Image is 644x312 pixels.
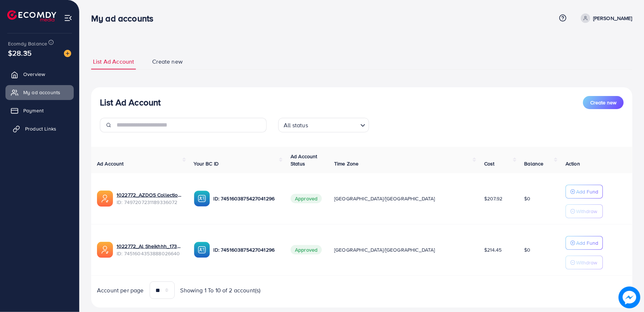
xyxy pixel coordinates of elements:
button: Add Fund [566,236,603,250]
span: Product Links [25,125,56,132]
span: Create new [152,57,183,66]
span: Your BC ID [194,160,219,167]
p: [PERSON_NAME] [593,14,632,23]
img: ic-ads-acc.e4c84228.svg [97,242,113,258]
a: Product Links [5,121,74,136]
button: Add Fund [566,185,603,199]
p: Add Fund [576,239,598,247]
span: [GEOGRAPHIC_DATA]/[GEOGRAPHIC_DATA] [334,195,435,202]
span: Approved [291,194,322,203]
span: Approved [291,245,322,255]
img: logo [7,10,56,21]
span: Payment [23,107,44,114]
span: Ad Account Status [291,153,317,167]
p: Withdraw [576,258,597,267]
span: Showing 1 To 10 of 2 account(s) [181,286,261,295]
span: ID: 7497207231189336072 [117,199,182,206]
span: List Ad Account [93,57,134,66]
p: ID: 7451603875427041296 [214,194,279,203]
span: Cost [484,160,495,167]
div: Search for option [278,118,369,132]
p: Withdraw [576,207,597,216]
span: My ad accounts [23,89,60,96]
span: All status [282,120,309,131]
h3: List Ad Account [100,97,161,108]
a: Payment [5,103,74,118]
img: image [64,50,71,57]
a: [PERSON_NAME] [578,13,632,23]
span: Balance [524,160,544,167]
a: 1022772_Al Sheikhhh_1734961839838 [117,243,182,250]
button: Withdraw [566,256,603,269]
span: [GEOGRAPHIC_DATA]/[GEOGRAPHIC_DATA] [334,246,435,253]
p: Add Fund [576,187,598,196]
input: Search for option [310,119,357,131]
div: <span class='underline'>1022772_AZDOS Collection_1745579844679</span></br>7497207231189336072 [117,191,182,206]
a: 1022772_AZDOS Collection_1745579844679 [117,191,182,199]
img: image [619,287,640,308]
div: <span class='underline'>1022772_Al Sheikhhh_1734961839838</span></br>7451604353888026640 [117,243,182,257]
span: Action [566,160,580,167]
span: Create new [590,99,616,106]
span: $0 [524,246,531,253]
span: Overview [23,71,45,78]
img: ic-ba-acc.ded83a64.svg [194,191,210,207]
p: ID: 7451603875427041296 [214,245,279,254]
img: ic-ba-acc.ded83a64.svg [194,242,210,258]
span: $0 [524,195,531,202]
span: Ecomdy Balance [8,40,47,47]
span: Time Zone [334,160,359,167]
span: Ad Account [97,160,124,167]
a: Overview [5,67,74,81]
button: Create new [583,96,624,109]
span: $207.92 [484,195,503,202]
img: menu [64,14,72,22]
h3: My ad accounts [91,13,159,24]
span: $28.35 [7,45,32,61]
span: Account per page [97,286,144,295]
span: $214.45 [484,246,502,253]
a: My ad accounts [5,85,74,100]
span: ID: 7451604353888026640 [117,250,182,257]
img: ic-ads-acc.e4c84228.svg [97,191,113,207]
button: Withdraw [566,204,603,218]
